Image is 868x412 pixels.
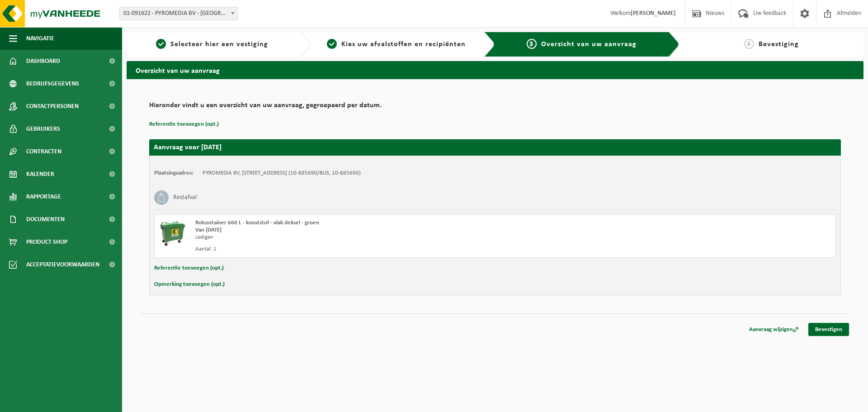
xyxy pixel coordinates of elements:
button: Referentie toevoegen (opt.) [149,118,219,130]
img: WB-0660-HPE-GN-01.png [159,219,186,246]
span: Rapportage [26,185,61,208]
a: 2Kies uw afvalstoffen en recipiënten [316,39,477,50]
span: Selecteer hier een vestiging [170,41,268,48]
span: Documenten [26,208,65,231]
span: 4 [744,39,754,49]
span: Overzicht van uw aanvraag [541,41,637,48]
td: PYROMEDIA BV, [STREET_ADDRESS] (10-885690/BUS, 10-885690) [203,170,361,177]
span: Contactpersonen [26,95,79,118]
span: 3 [527,39,537,49]
span: Acceptatievoorwaarden [26,253,99,276]
span: Product Shop [26,231,67,253]
button: Referentie toevoegen (opt.) [154,262,224,274]
span: Gebruikers [26,118,60,140]
span: Contracten [26,140,61,163]
span: Bevestiging [759,41,799,48]
h3: Restafval [173,190,197,205]
span: 01-091622 - PYROMEDIA BV - KORTRIJK [119,7,238,20]
div: Aantal: 1 [195,246,531,253]
strong: Plaatsingsadres: [154,170,193,176]
a: Bevestigen [808,323,849,336]
div: Ledigen [195,234,531,241]
span: 2 [327,39,337,49]
strong: [PERSON_NAME] [631,10,676,17]
span: Rolcontainer 660 L - kunststof - vlak deksel - groen [195,220,319,226]
span: 01-091622 - PYROMEDIA BV - KORTRIJK [120,7,237,20]
span: Kies uw afvalstoffen en recipiënten [341,41,466,48]
iframe: chat widget [5,392,151,412]
span: Kalender [26,163,54,185]
button: Opmerking toevoegen (opt.) [154,279,225,290]
strong: Aanvraag voor [DATE] [154,144,222,151]
span: Navigatie [26,27,54,50]
a: Aanvraag wijzigen [742,323,806,336]
span: Dashboard [26,50,60,72]
h2: Hieronder vindt u een overzicht van uw aanvraag, gegroepeerd per datum. [149,102,841,114]
span: 1 [156,39,166,49]
h2: Overzicht van uw aanvraag [127,61,863,79]
strong: Van [DATE] [195,227,222,233]
span: Bedrijfsgegevens [26,72,79,95]
a: 1Selecteer hier een vestiging [131,39,293,50]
